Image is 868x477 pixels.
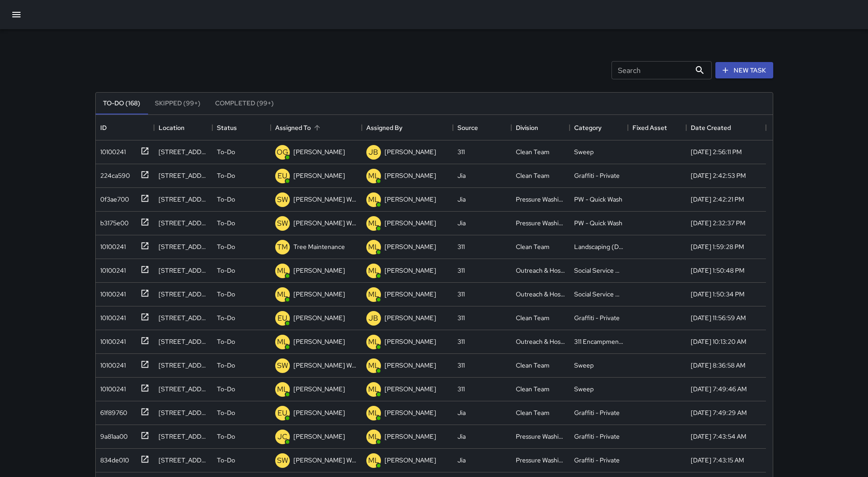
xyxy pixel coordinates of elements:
div: Jia [457,408,466,417]
div: Division [511,115,570,140]
div: Jia [457,195,466,204]
p: JB [369,147,378,158]
p: ML [368,171,379,181]
div: 518 Minna Street [159,313,208,322]
div: 311 [457,290,465,299]
p: [PERSON_NAME] [385,432,436,441]
div: Assigned To [271,115,362,140]
p: To-Do [217,218,235,228]
p: [PERSON_NAME] [385,266,436,275]
div: 1095 Mission Street [159,384,208,394]
p: ML [368,194,379,205]
p: [PERSON_NAME] [293,290,345,299]
p: To-Do [217,242,235,251]
div: 0f3ae700 [97,191,129,204]
div: Social Service Support [574,266,623,275]
p: ML [368,384,379,395]
div: 8/11/2025, 1:50:34 PM [691,290,745,299]
p: TM [277,242,288,253]
p: [PERSON_NAME] [385,361,436,370]
div: 8/11/2025, 8:36:58 AM [691,361,745,370]
p: To-Do [217,313,235,322]
div: ID [100,115,107,140]
div: 170 6th Street [159,147,208,156]
div: Assigned To [275,115,311,140]
div: Pressure Washing [516,456,565,465]
div: Graffiti - Private [574,456,620,465]
div: 311 Encampments [574,337,623,346]
div: 10100241 [97,333,126,346]
div: 8/11/2025, 2:42:53 PM [691,171,746,180]
div: Clean Team [516,242,550,251]
p: Tree Maintenance [293,242,345,251]
div: Outreach & Hospitality [516,266,565,275]
div: Source [453,115,511,140]
div: 8/11/2025, 2:42:21 PM [691,195,744,204]
p: To-Do [217,384,235,394]
p: [PERSON_NAME] [385,242,436,251]
p: [PERSON_NAME] [293,171,345,180]
div: 1003 Market Street [159,408,208,417]
div: 8/11/2025, 1:59:28 PM [691,242,744,251]
div: 61f89760 [97,404,127,417]
div: Jia [457,218,466,228]
p: [PERSON_NAME] [385,456,436,465]
div: 224ca590 [97,167,130,180]
div: Jia [457,171,466,180]
div: Graffiti - Private [574,171,620,180]
p: To-Do [217,290,235,299]
button: To-Do (168) [96,93,148,114]
p: ML [277,289,288,300]
p: [PERSON_NAME] [385,218,436,228]
p: [PERSON_NAME] [293,384,345,394]
div: 10100241 [97,357,126,370]
div: Sweep [574,361,594,370]
p: To-Do [217,361,235,370]
p: [PERSON_NAME] [385,290,436,299]
div: Social Service Support [574,290,623,299]
button: Skipped (99+) [148,93,208,114]
p: EU [277,313,287,324]
div: Pressure Washing [516,195,565,204]
p: JC [277,431,288,442]
div: 311 [457,313,465,322]
p: [PERSON_NAME] [293,266,345,275]
div: 8/11/2025, 7:49:29 AM [691,408,747,417]
div: Date Created [686,115,766,140]
div: Clean Team [516,147,550,156]
div: Graffiti - Private [574,408,620,417]
p: [PERSON_NAME] [385,195,436,204]
div: Clean Team [516,408,550,417]
div: Clean Team [516,384,550,394]
p: [PERSON_NAME] Weekly [293,195,357,204]
p: ML [368,455,379,466]
p: ML [368,360,379,371]
p: [PERSON_NAME] [385,408,436,417]
p: To-Do [217,432,235,441]
div: Pressure Washing [516,432,565,441]
div: 531 Jessie Street [159,242,208,251]
div: Fixed Asset [632,115,667,140]
div: 1543 Mission Street [159,337,208,346]
div: 10100241 [97,238,126,251]
div: 9a81aa00 [97,428,128,441]
p: [PERSON_NAME] Weekly [293,361,357,370]
div: Clean Team [516,313,550,322]
div: Clean Team [516,171,550,180]
p: [PERSON_NAME] [385,147,436,156]
div: Date Created [691,115,731,140]
p: [PERSON_NAME] [293,337,345,346]
p: OG [277,147,288,158]
div: Status [217,115,237,140]
div: Clean Team [516,361,550,370]
div: 8/11/2025, 1:50:48 PM [691,266,745,275]
div: 8/11/2025, 11:56:59 AM [691,313,746,322]
p: ML [368,289,379,300]
div: Assigned By [362,115,453,140]
p: ML [368,431,379,442]
p: To-Do [217,171,235,180]
div: Outreach & Hospitality [516,290,565,299]
div: Location [159,115,185,140]
div: Fixed Asset [628,115,686,140]
div: Sweep [574,147,594,156]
